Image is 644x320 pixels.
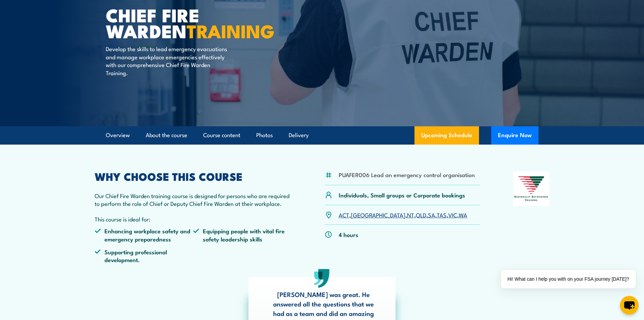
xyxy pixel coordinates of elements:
a: [GEOGRAPHIC_DATA] [351,211,405,219]
a: Course content [203,126,240,144]
p: Individuals, Small groups or Corporate bookings [339,191,465,199]
p: , , , , , , , [339,211,467,219]
a: Upcoming Schedule [414,126,479,145]
button: chat-button [620,296,639,315]
a: About the course [146,126,187,144]
img: Nationally Recognised Training logo. [513,171,550,206]
div: Hi! What can I help you with on your FSA journey [DATE]? [501,270,636,289]
a: VIC [448,211,457,219]
a: NT [407,211,414,219]
li: PUAFER006 Lead an emergency control organisation [339,171,475,178]
a: ACT [339,211,349,219]
p: Develop the skills to lead emergency evacuations and manage workplace emergencies effectively wit... [106,45,229,77]
strong: TRAINING [187,16,275,44]
a: TAS [437,211,447,219]
p: Our Chief Fire Warden training course is designed for persons who are required to perform the rol... [95,192,292,208]
h2: WHY CHOOSE THIS COURSE [95,171,292,181]
li: Supporting professional development. [95,248,193,264]
h1: Chief Fire Warden [106,7,273,38]
a: Photos [256,126,273,144]
a: Overview [106,126,130,144]
a: Delivery [289,126,309,144]
a: WA [459,211,467,219]
p: This course is ideal for: [95,215,292,223]
li: Equipping people with vital fire safety leadership skills [193,227,292,243]
a: SA [428,211,435,219]
li: Enhancing workplace safety and emergency preparedness [95,227,193,243]
button: Enquire Now [491,126,539,145]
a: QLD [416,211,426,219]
p: 4 hours [339,231,358,238]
